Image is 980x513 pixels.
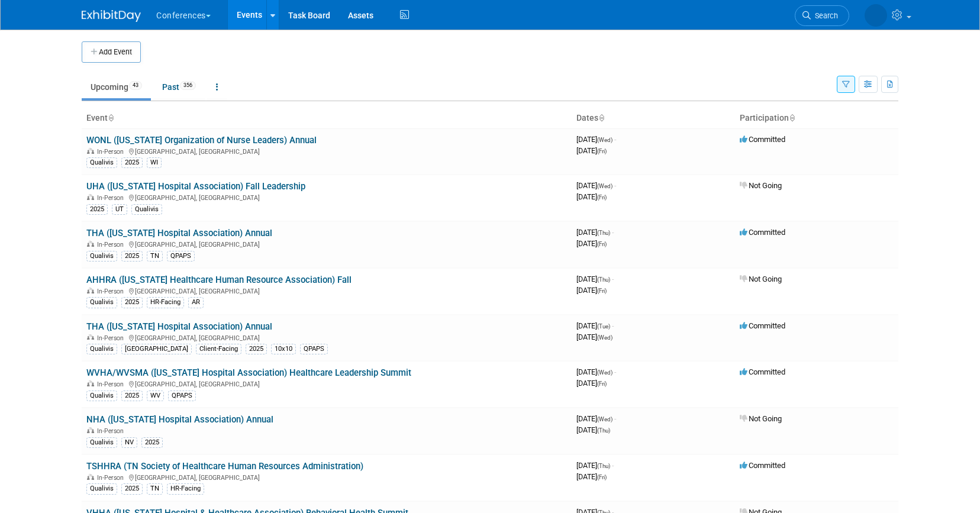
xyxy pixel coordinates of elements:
span: In-Person [97,288,127,295]
a: Sort by Event Name [108,113,114,122]
div: TN [147,483,163,494]
span: In-Person [97,427,127,435]
a: AHHRA ([US_STATE] Healthcare Human Resource Association) Fall [86,275,352,285]
th: Event [82,108,572,128]
div: Qualivis [86,157,117,168]
a: Past356 [153,76,205,98]
div: TN [147,251,163,262]
span: Committed [740,135,785,144]
a: TSHHRA (TN Society of Healthcare Human Resources Administration) [86,461,363,472]
span: - [614,135,616,144]
span: [DATE] [576,367,616,376]
div: Client-Facing [196,344,241,354]
div: HR-Facing [167,483,204,494]
img: In-Person Event [87,241,94,247]
div: Qualivis [86,251,117,262]
div: 2025 [121,251,143,262]
span: [DATE] [576,461,614,470]
span: - [614,414,616,423]
div: Qualivis [86,483,117,494]
div: QPAPS [168,391,196,401]
div: [GEOGRAPHIC_DATA], [GEOGRAPHIC_DATA] [86,286,567,295]
img: ExhibitDay [82,10,141,22]
div: QPAPS [300,344,328,354]
div: 2025 [246,344,267,354]
span: 43 [129,81,142,90]
span: Search [811,11,838,20]
a: THA ([US_STATE] Hospital Association) Annual [86,321,272,332]
span: Not Going [740,414,782,423]
span: - [614,181,616,190]
div: [GEOGRAPHIC_DATA], [GEOGRAPHIC_DATA] [86,333,567,342]
span: (Thu) [597,427,610,434]
th: Participation [735,108,898,128]
div: [GEOGRAPHIC_DATA], [GEOGRAPHIC_DATA] [86,192,567,202]
div: NV [121,437,137,448]
div: Qualivis [86,437,117,448]
a: Sort by Participation Type [789,113,795,122]
a: THA ([US_STATE] Hospital Association) Annual [86,228,272,238]
span: (Wed) [597,369,612,376]
a: WONL ([US_STATE] Organization of Nurse Leaders) Annual [86,135,317,146]
span: (Tue) [597,323,610,330]
span: Not Going [740,181,782,190]
th: Dates [572,108,735,128]
div: [GEOGRAPHIC_DATA], [GEOGRAPHIC_DATA] [86,146,567,156]
span: (Fri) [597,474,607,480]
span: - [612,321,614,330]
span: 356 [180,81,196,90]
div: 10x10 [271,344,296,354]
span: (Wed) [597,334,612,341]
a: Search [795,5,849,26]
span: (Thu) [597,463,610,469]
span: (Wed) [597,137,612,143]
img: In-Person Event [87,380,94,386]
div: 2025 [141,437,163,448]
a: Sort by Start Date [598,113,604,122]
span: (Fri) [597,241,607,247]
div: QPAPS [167,251,195,262]
span: Committed [740,228,785,237]
span: [DATE] [576,135,616,144]
span: [DATE] [576,228,614,237]
div: Qualivis [131,204,162,215]
span: (Fri) [597,380,607,387]
span: Committed [740,461,785,470]
span: In-Person [97,148,127,156]
div: UT [112,204,127,215]
span: [DATE] [576,275,614,283]
span: [DATE] [576,239,607,248]
span: In-Person [97,334,127,342]
div: 2025 [121,297,143,308]
div: [GEOGRAPHIC_DATA], [GEOGRAPHIC_DATA] [86,472,567,482]
div: 2025 [86,204,108,215]
button: Add Event [82,41,141,63]
span: [DATE] [576,181,616,190]
img: In-Person Event [87,194,94,200]
div: [GEOGRAPHIC_DATA], [GEOGRAPHIC_DATA] [86,379,567,388]
div: Qualivis [86,297,117,308]
span: Committed [740,321,785,330]
span: [DATE] [576,192,607,201]
img: In-Person Event [87,474,94,480]
div: 2025 [121,391,143,401]
span: (Thu) [597,230,610,236]
img: In-Person Event [87,148,94,154]
span: [DATE] [576,333,612,341]
span: (Fri) [597,288,607,294]
div: Qualivis [86,391,117,401]
img: In-Person Event [87,334,94,340]
span: [DATE] [576,472,607,481]
span: (Fri) [597,194,607,201]
span: (Thu) [597,276,610,283]
a: UHA ([US_STATE] Hospital Association) Fall Leadership [86,181,305,192]
a: NHA ([US_STATE] Hospital Association) Annual [86,414,273,425]
div: HR-Facing [147,297,184,308]
div: WV [147,391,164,401]
span: - [612,461,614,470]
span: [DATE] [576,414,616,423]
span: (Wed) [597,416,612,422]
span: - [612,228,614,237]
span: - [614,367,616,376]
a: Upcoming43 [82,76,151,98]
